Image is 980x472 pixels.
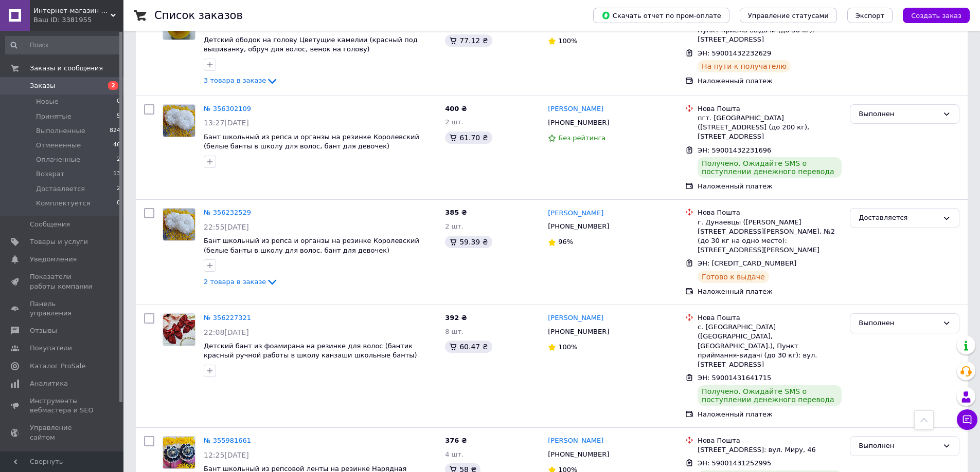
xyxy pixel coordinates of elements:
button: Управление статусами [740,8,837,23]
span: 46 [113,141,120,150]
div: пгт. [GEOGRAPHIC_DATA] ([STREET_ADDRESS] (до 200 кг), [STREET_ADDRESS] [698,114,842,142]
span: Выполненные [36,126,85,136]
button: Чат с покупателем [957,409,977,430]
a: [PERSON_NAME] [548,209,603,218]
div: Наложенный платеж [698,287,842,296]
span: ЭН: 59001432232629 [698,49,771,57]
span: 385 ₴ [445,209,467,216]
div: г. Дунаевцы ([PERSON_NAME][STREET_ADDRESS][PERSON_NAME], №2 (до 30 кг на одно место): [STREET_ADD... [698,218,842,255]
span: 2 шт. [445,222,464,230]
span: 8 шт. [445,328,464,335]
span: Скачать отчет по пром-оплате [601,11,721,20]
span: Показатели работы компании [30,272,95,291]
a: Фото товару [163,104,195,137]
div: Выполнен [859,318,938,329]
span: Заказы и сообщения [30,64,103,73]
span: 12:25[DATE] [204,451,249,459]
div: Нова Пошта [698,104,842,114]
span: 100% [558,37,577,45]
span: 5 [117,112,120,121]
a: № 355981661 [204,437,251,444]
div: [STREET_ADDRESS]: вул. Миру, 46 [698,445,842,455]
span: Покупатели [30,344,72,353]
a: Детский ободок на голову Цветущие камелии (красный под вышиванку, обруч для волос, венок на голову) [204,36,418,53]
span: 376 ₴ [445,437,467,444]
button: Экспорт [847,8,893,23]
span: Панель управления [30,299,95,318]
div: [PHONE_NUMBER] [546,448,611,461]
img: Фото товару [163,437,195,468]
span: Отзывы [30,326,57,335]
a: Бант школьный из репса и органзы на резинке Королевский (белые банты в школу для волос, бант для ... [204,133,419,150]
span: Кошелек компании [30,450,95,469]
span: Принятые [36,112,72,121]
span: Аналитика [30,379,68,388]
img: Фото товару [163,209,195,240]
div: 61.70 ₴ [445,131,492,144]
span: 2 шт. [445,118,464,126]
a: 2 товара в заказе [204,278,278,286]
a: [PERSON_NAME] [548,436,603,446]
a: Фото товару [163,208,195,241]
span: 4 шт. [445,450,464,458]
a: Создать заказ [893,11,970,19]
img: Фото товару [163,314,195,346]
div: Нова Пошта [698,313,842,323]
span: Уведомления [30,255,77,264]
div: Получено. Ожидайте SMS о поступлении денежного перевода [698,385,842,406]
span: Комплектуется [36,199,90,208]
span: Заказы [30,81,55,90]
a: № 356232529 [204,209,251,216]
div: с. [GEOGRAPHIC_DATA] ([GEOGRAPHIC_DATA], [GEOGRAPHIC_DATA].), Пункт приймання-видачі (до 30 кг): ... [698,323,842,369]
div: Готово к выдаче [698,271,769,283]
span: 13:27[DATE] [204,119,249,127]
span: Возврат [36,169,64,179]
div: Доставляется [859,213,938,223]
span: ЭН: 59001432231696 [698,146,771,154]
div: [PHONE_NUMBER] [546,220,611,233]
div: 60.47 ₴ [445,341,492,353]
div: Нова Пошта [698,436,842,445]
span: 400 ₴ [445,105,467,112]
div: На пути к получателю [698,60,791,72]
span: Отмененные [36,141,81,150]
a: Детский бант из фоамирана на резинке для волос (бантик красный ручной работы в школу канзаши школ... [204,342,417,360]
span: ЭН: 59001431641715 [698,374,771,382]
span: Управление статусами [748,12,829,20]
span: 2 [117,184,120,194]
span: 96% [558,238,573,246]
a: Фото товару [163,313,195,346]
img: Фото товару [163,105,195,137]
a: Бант школьный из репса и органзы на резинке Королевский (белые банты в школу для волос, бант для ... [204,237,419,254]
span: 3 товара в заказе [204,77,266,85]
div: 77.12 ₴ [445,34,492,47]
div: Выполнен [859,109,938,120]
div: [PHONE_NUMBER] [546,116,611,129]
span: 100% [558,343,577,351]
div: Получено. Ожидайте SMS о поступлении денежного перевода [698,157,842,178]
span: 2 [108,81,118,90]
div: [PHONE_NUMBER] [546,325,611,338]
a: Фото товару [163,436,195,469]
div: Нова Пошта [698,208,842,217]
div: Ваш ID: 3381955 [33,15,123,25]
span: ЭН: [CREDIT_CARD_NUMBER] [698,259,796,267]
span: 2 [117,155,120,164]
span: 22:55[DATE] [204,223,249,231]
span: 0 [117,97,120,106]
a: [PERSON_NAME] [548,313,603,323]
span: Новые [36,97,59,106]
span: Сообщения [30,220,70,229]
span: Без рейтинга [558,134,605,142]
div: Наложенный платеж [698,410,842,419]
span: 2 товара в заказе [204,278,266,286]
span: Доставляется [36,184,85,194]
span: Оплаченные [36,155,80,164]
span: 0 [117,199,120,208]
span: 392 ₴ [445,314,467,322]
span: Товары и услуги [30,237,88,247]
div: 59.39 ₴ [445,236,492,248]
